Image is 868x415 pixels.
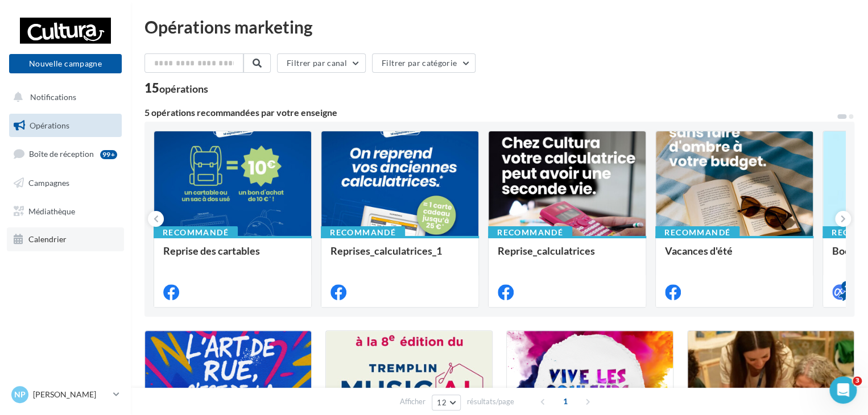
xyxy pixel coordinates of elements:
[498,245,636,268] div: Reprise_calculatrices
[7,227,124,251] a: Calendrier
[29,149,94,159] span: Boîte de réception
[655,226,739,239] div: Recommandé
[437,398,447,407] span: 12
[28,206,75,215] span: Médiathèque
[7,171,124,195] a: Campagnes
[28,178,69,188] span: Campagnes
[154,226,238,239] div: Recommandé
[14,389,26,400] span: NP
[853,376,862,385] span: 3
[9,384,122,405] a: NP [PERSON_NAME]
[144,82,208,94] div: 15
[33,389,109,400] p: [PERSON_NAME]
[7,200,124,223] a: Médiathèque
[488,226,572,239] div: Recommandé
[432,395,461,410] button: 12
[30,92,76,102] span: Notifications
[28,234,67,244] span: Calendrier
[144,108,836,117] div: 5 opérations recommandées par votre enseigne
[321,226,405,239] div: Recommandé
[159,84,208,94] div: opérations
[7,114,124,138] a: Opérations
[330,245,469,268] div: Reprises_calculatrices_1
[100,150,117,159] div: 99+
[277,53,366,73] button: Filtrer par canal
[7,142,124,166] a: Boîte de réception99+
[556,392,574,410] span: 1
[30,121,69,130] span: Opérations
[841,281,852,291] div: 4
[7,85,119,109] button: Notifications
[163,245,302,268] div: Reprise des cartables
[372,53,476,73] button: Filtrer par catégorie
[9,54,122,73] button: Nouvelle campagne
[467,396,514,407] span: résultats/page
[144,18,854,35] div: Opérations marketing
[400,396,425,407] span: Afficher
[829,376,857,404] iframe: Intercom live chat
[665,245,804,268] div: Vacances d'été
